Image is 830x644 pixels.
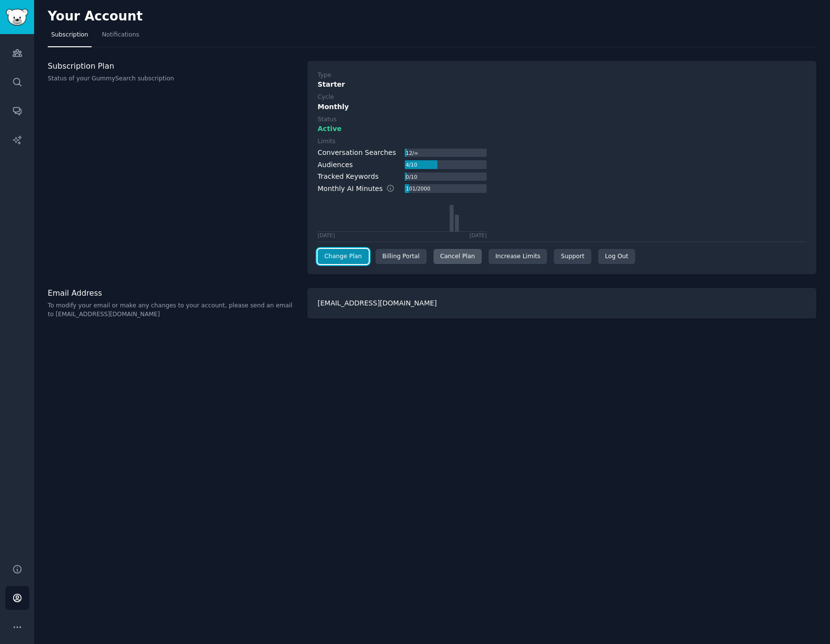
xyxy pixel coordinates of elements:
div: Log Out [598,249,635,265]
div: [DATE] [470,232,487,239]
h3: Subscription Plan [48,61,297,71]
a: Subscription [48,27,92,47]
div: Cycle [318,93,334,102]
div: [DATE] [318,232,335,239]
a: Change Plan [318,249,369,265]
span: Active [318,124,341,134]
a: Increase Limits [489,249,547,265]
div: Billing Portal [376,249,427,265]
p: To modify your email or make any changes to your account, please send an email to [EMAIL_ADDRESS]... [48,302,297,319]
div: Limits [318,137,336,146]
div: 4 / 10 [405,160,418,169]
div: Cancel Plan [434,249,482,265]
div: 12 / ∞ [405,149,419,157]
div: Type [318,71,331,80]
div: Monthly AI Minutes [318,184,405,194]
h3: Email Address [48,288,297,298]
a: Support [554,249,591,265]
img: GummySearch logo [6,9,28,26]
span: Subscription [51,31,88,39]
a: Notifications [98,27,143,47]
span: Notifications [102,31,139,39]
div: Status [318,115,337,124]
div: Starter [318,79,806,90]
div: Monthly [318,102,806,112]
div: Tracked Keywords [318,171,378,182]
div: 101 / 2000 [405,184,431,193]
div: 0 / 10 [405,172,418,181]
h2: Your Account [48,9,143,24]
div: Conversation Searches [318,148,396,158]
div: [EMAIL_ADDRESS][DOMAIN_NAME] [307,288,816,319]
p: Status of your GummySearch subscription [48,75,297,83]
div: Audiences [318,160,353,170]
